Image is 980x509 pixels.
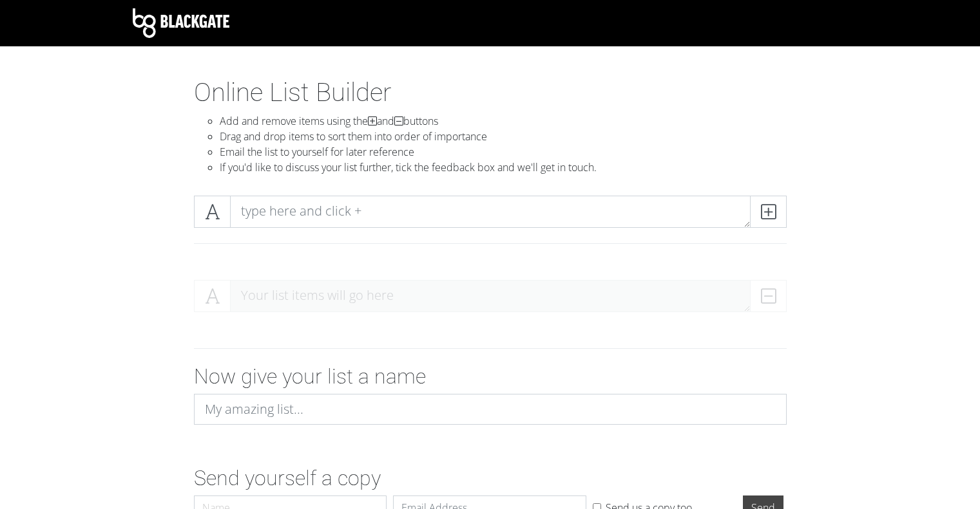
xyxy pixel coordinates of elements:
[133,8,229,38] img: Blackgate
[194,466,787,490] h2: Send yourself a copy
[220,129,787,144] li: Drag and drop items to sort them into order of importance
[194,394,787,425] input: My amazing list...
[220,160,787,175] li: If you'd like to discuss your list further, tick the feedback box and we'll get in touch.
[220,144,787,160] li: Email the list to yourself for later reference
[194,364,787,389] h2: Now give your list a name
[220,113,787,129] li: Add and remove items using the and buttons
[194,77,787,108] h1: Online List Builder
